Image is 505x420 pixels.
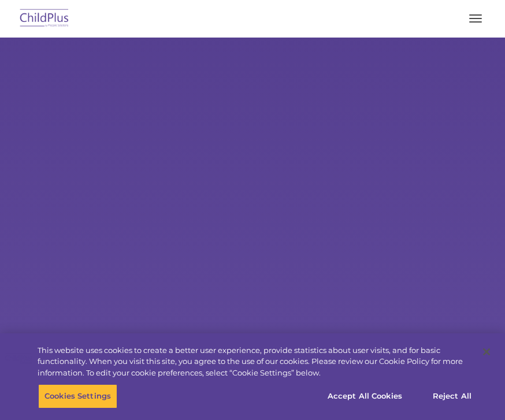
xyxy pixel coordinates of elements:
[38,384,117,408] button: Cookies Settings
[17,5,72,32] img: ChildPlus by Procare Solutions
[474,339,499,365] button: Close
[416,384,488,408] button: Reject All
[38,345,470,379] div: This website uses cookies to create a better user experience, provide statistics about user visit...
[321,384,409,408] button: Accept All Cookies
